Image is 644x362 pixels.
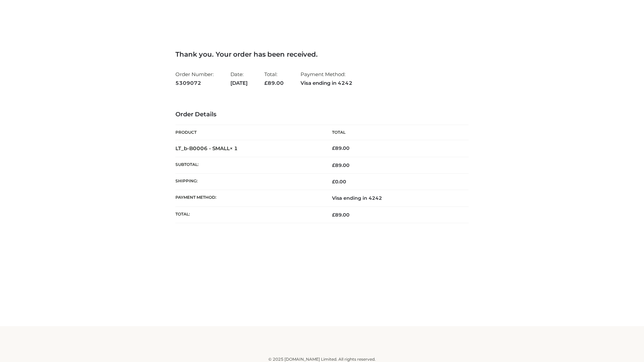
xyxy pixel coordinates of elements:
span: £ [332,162,335,168]
th: Product [175,125,322,140]
li: Order Number: [175,68,214,89]
th: Shipping: [175,174,322,190]
span: 89.00 [332,162,350,168]
strong: LT_b-B0006 - SMALL [175,145,238,152]
strong: × 1 [230,145,238,152]
th: Total [322,125,469,140]
li: Total: [264,68,284,89]
h3: Thank you. Your order has been received. [175,50,469,58]
strong: Visa ending in 4242 [301,79,353,87]
th: Payment method: [175,190,322,206]
strong: [DATE] [230,79,248,87]
bdi: 89.00 [332,145,350,151]
td: Visa ending in 4242 [322,190,469,206]
h3: Order Details [175,111,469,118]
li: Date: [230,68,248,89]
span: £ [332,212,335,218]
span: £ [264,80,268,86]
span: £ [332,179,335,185]
li: Payment Method: [301,68,353,89]
th: Total: [175,206,322,223]
th: Subtotal: [175,157,322,173]
span: 89.00 [332,212,350,218]
strong: 5309072 [175,79,214,87]
span: £ [332,145,335,151]
span: 89.00 [264,80,284,86]
bdi: 0.00 [332,179,346,185]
